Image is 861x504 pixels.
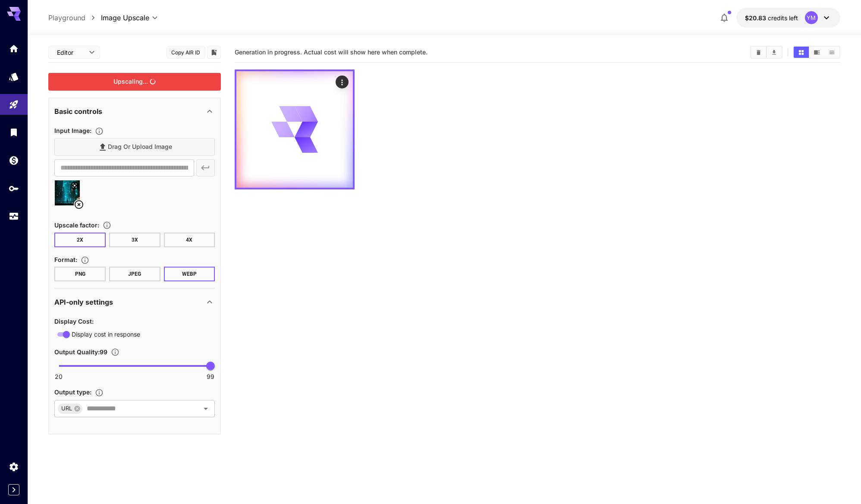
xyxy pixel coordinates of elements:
[9,43,19,54] div: Home
[54,106,102,117] p: Basic controls
[736,8,840,28] button: $20.8348YM
[54,233,106,247] button: 2X
[91,388,107,397] button: Specifies how the image is returned based on your use case: base64Data for embedding in code, dat...
[9,71,19,82] div: Models
[54,348,107,356] span: Output Quality : 99
[167,46,205,59] button: Copy AIR ID
[54,318,94,325] span: Display Cost :
[77,256,93,265] button: Choose the file format for the output image.
[54,292,215,312] div: API-only settings
[824,47,839,58] button: Show media in list view
[751,47,766,58] button: Clear All
[54,388,91,396] span: Output type :
[54,221,99,229] span: Upscale factor :
[54,256,77,263] span: Format :
[768,14,798,22] span: credits left
[58,403,75,413] span: URL
[9,155,19,166] div: Wallet
[99,221,115,230] button: Choose the level of upscaling to be performed on the image.
[9,183,19,194] div: API Keys
[745,14,768,22] span: $20.83
[101,13,149,23] span: Image Upscale
[235,48,427,56] span: Generation in progress. Actual cost will show here when complete.
[72,330,140,339] span: Display cost in response
[107,348,123,356] button: Sets the compression quality of the output image. Higher values preserve more quality but increas...
[54,127,91,134] span: Input Image :
[805,11,818,24] div: YM
[9,211,19,222] div: Usage
[9,461,19,472] div: Settings
[54,297,113,307] p: API-only settings
[200,403,212,415] button: Open
[210,47,218,57] button: Add to library
[9,127,19,138] div: Library
[809,47,824,58] button: Show media in video view
[8,484,19,495] button: Expand sidebar
[91,127,107,135] button: Specifies the input image to be processed.
[9,99,19,110] div: Playground
[336,76,349,88] div: Actions
[54,267,106,281] button: PNG
[48,13,101,23] nav: breadcrumb
[793,46,840,59] div: Show media in grid viewShow media in video viewShow media in list view
[750,46,782,59] div: Clear AllDownload All
[767,47,782,58] button: Download All
[58,403,82,414] div: URL
[109,267,160,281] button: JPEG
[54,101,215,122] div: Basic controls
[109,233,160,247] button: 3X
[207,372,214,381] span: 99
[794,47,809,58] button: Show media in grid view
[55,372,63,381] span: 20
[745,13,798,22] div: $20.8348
[57,48,84,57] span: Editor
[164,233,215,247] button: 4X
[48,13,85,23] a: Playground
[164,267,215,281] button: WEBP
